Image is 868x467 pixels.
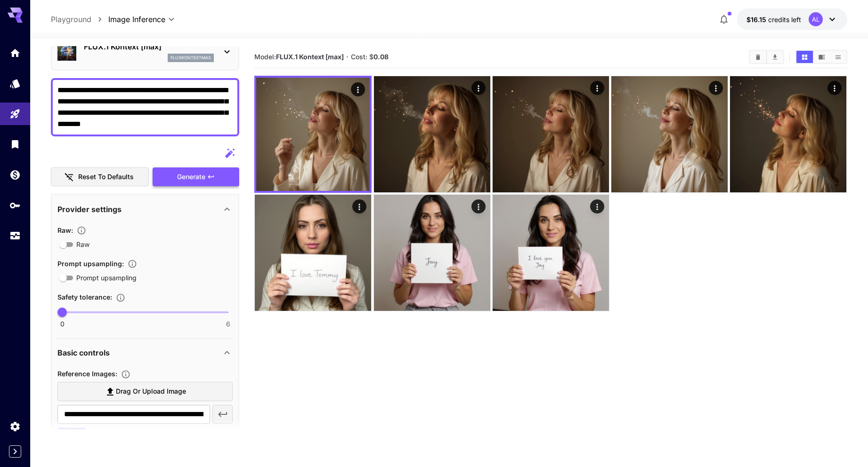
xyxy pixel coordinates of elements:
[590,199,604,214] div: Actions
[750,51,766,63] button: Clear All
[813,51,830,63] button: Show media in video view
[730,76,846,192] img: Z
[828,81,842,95] div: Actions
[471,199,486,214] div: Actions
[351,53,389,61] span: Cost: $
[76,273,137,283] span: Prompt upsampling
[9,420,21,432] div: Settings
[374,195,490,311] img: 2Q==
[73,226,90,235] button: Controls the level of post-processing applied to generated images.
[746,16,768,24] span: $16.15
[57,341,233,364] div: Basic controls
[749,50,784,64] div: Clear AllDownload All
[84,41,214,52] p: FLUX.1 Kontext [max]
[767,51,783,63] button: Download All
[276,53,344,61] b: FLUX.1 Kontext [max]
[57,370,117,378] span: Reference Images :
[112,293,129,302] button: Controls the tolerance level for input and output content moderation. Lower values apply stricter...
[374,76,490,192] img: Z
[57,260,124,268] span: Prompt upsampling :
[346,51,349,63] p: ·
[57,204,122,215] p: Provider settings
[57,347,110,358] p: Basic controls
[57,226,73,234] span: Raw :
[254,53,344,61] span: Model:
[768,16,801,24] span: credits left
[746,15,801,24] div: $16.15302
[116,386,186,397] span: Drag or upload image
[353,199,367,214] div: Actions
[57,198,233,221] div: Provider settings
[493,76,609,192] img: 9k=
[51,14,108,25] nav: breadcrumb
[611,76,728,192] img: 2Q==
[117,370,134,379] button: Upload a reference image to guide the result. This is needed for Image-to-Image or Inpainting. Su...
[795,50,847,64] div: Show media in grid viewShow media in video viewShow media in list view
[51,14,91,25] a: Playground
[60,319,65,329] span: 0
[57,382,233,401] label: Drag or upload image
[796,51,813,63] button: Show media in grid view
[124,259,141,269] button: Enables automatic enhancement and expansion of the input prompt to improve generation quality and...
[255,195,371,311] img: Z
[830,51,846,63] button: Show media in list view
[9,138,21,150] div: Library
[51,167,149,187] button: Reset to defaults
[493,195,609,311] img: 2Q==
[57,37,233,66] div: FLUX.1 Kontext [max]fluxkontextmax
[9,445,21,458] button: Expand sidebar
[9,78,21,89] div: Models
[9,169,21,181] div: Wallet
[351,82,365,96] div: Actions
[9,230,21,242] div: Usage
[9,47,21,59] div: Home
[709,81,723,95] div: Actions
[9,199,21,211] div: API Keys
[108,14,165,25] span: Image Inference
[256,78,370,191] img: Z
[76,239,89,249] span: Raw
[373,53,389,61] b: 0.08
[226,319,230,329] span: 6
[57,293,112,301] span: Safety tolerance :
[471,81,486,95] div: Actions
[737,8,847,30] button: $16.15302AL
[590,81,604,95] div: Actions
[177,171,205,183] span: Generate
[809,12,823,26] div: AL
[153,167,239,187] button: Generate
[170,55,211,61] p: fluxkontextmax
[9,108,21,120] div: Playground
